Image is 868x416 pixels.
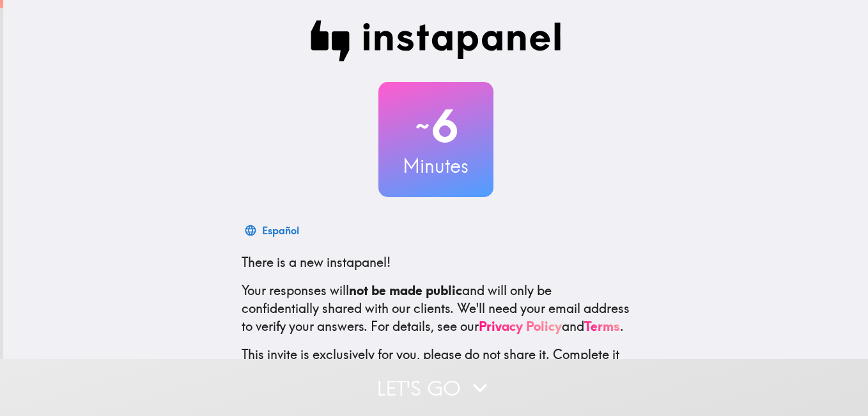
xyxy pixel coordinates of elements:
div: Español [262,221,299,239]
img: Instapanel [311,20,561,61]
span: There is a new instapanel! [242,254,391,270]
p: This invite is exclusively for you, please do not share it. Complete it soon because spots are li... [242,346,630,381]
h2: 6 [378,100,493,152]
a: Privacy Policy [479,318,562,334]
button: Español [242,218,304,243]
b: not be made public [349,282,462,298]
a: Terms [584,318,620,334]
h3: Minutes [378,152,493,179]
p: Your responses will and will only be confidentially shared with our clients. We'll need your emai... [242,282,630,335]
span: ~ [414,107,431,145]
